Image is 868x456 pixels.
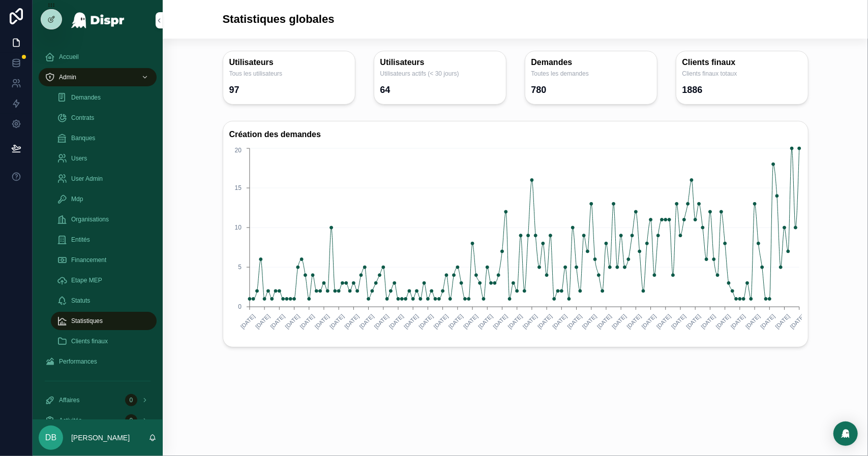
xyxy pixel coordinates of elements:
[229,146,802,341] div: chart
[71,236,90,244] span: Entités
[403,313,420,330] text: [DATE]
[714,313,731,330] text: [DATE]
[59,357,97,366] span: Performances
[682,70,802,78] span: Clients finaux totaux
[551,313,568,330] text: [DATE]
[33,41,163,419] div: scrollable content
[298,313,315,330] text: [DATE]
[125,414,137,427] div: 0
[492,313,508,330] text: [DATE]
[59,416,82,425] span: Activités
[51,271,157,289] a: Etape MEP
[373,313,390,330] text: [DATE]
[358,313,375,330] text: [DATE]
[700,313,716,330] text: [DATE]
[223,12,335,26] h1: Statistiques globales
[254,313,271,330] text: [DATE]
[71,175,103,183] span: User Admin
[313,313,330,330] text: [DATE]
[229,82,240,98] div: 97
[581,313,597,330] text: [DATE]
[71,215,109,223] span: Organisations
[670,313,687,330] text: [DATE]
[71,276,102,284] span: Etape MEP
[774,313,791,330] text: [DATE]
[531,70,651,78] span: Toutes les demandes
[595,313,612,330] text: [DATE]
[51,251,157,269] a: Financement
[729,313,746,330] text: [DATE]
[759,313,776,330] text: [DATE]
[833,421,858,446] div: Open Intercom Messenger
[655,313,672,330] text: [DATE]
[229,127,802,142] h3: Création des demandes
[625,313,642,330] text: [DATE]
[343,313,360,330] text: [DATE]
[447,313,464,330] text: [DATE]
[536,313,553,330] text: [DATE]
[59,73,76,81] span: Admin
[51,210,157,229] a: Organisations
[531,57,651,68] h3: Demandes
[51,190,157,208] a: Mdp
[51,129,157,147] a: Banques
[39,411,157,430] a: Activités0
[238,304,242,311] tspan: 0
[685,313,702,330] text: [DATE]
[234,184,242,191] tspan: 15
[71,154,87,162] span: Users
[789,313,805,330] text: [DATE]
[71,256,106,264] span: Financement
[744,313,761,330] text: [DATE]
[71,114,94,122] span: Contrats
[71,134,95,142] span: Banques
[71,317,103,325] span: Statistiques
[387,313,404,330] text: [DATE]
[229,57,349,68] h3: Utilisateurs
[234,224,242,231] tspan: 10
[71,433,130,443] p: [PERSON_NAME]
[71,195,83,203] span: Mdp
[51,231,157,249] a: Entités
[531,82,547,98] div: 780
[682,57,802,68] h3: Clients finaux
[506,313,523,330] text: [DATE]
[125,394,137,406] div: 0
[51,291,157,310] a: Statuts
[71,337,108,345] span: Clients finaux
[39,68,157,86] a: Admin
[239,313,256,330] text: [DATE]
[59,396,79,404] span: Affaires
[51,170,157,188] a: User Admin
[682,82,703,98] div: 1886
[234,147,242,154] tspan: 20
[521,313,538,330] text: [DATE]
[71,297,90,305] span: Statuts
[39,391,157,409] a: Affaires0
[71,93,101,102] span: Demandes
[45,432,56,444] span: DB
[611,313,627,330] text: [DATE]
[39,48,157,66] a: Accueil
[640,313,657,330] text: [DATE]
[51,332,157,350] a: Clients finaux
[432,313,449,330] text: [DATE]
[238,264,242,271] tspan: 5
[284,313,301,330] text: [DATE]
[380,82,391,98] div: 64
[51,109,157,127] a: Contrats
[477,313,494,330] text: [DATE]
[328,313,345,330] text: [DATE]
[59,53,79,61] span: Accueil
[380,70,500,78] span: Utilisateurs actifs (< 30 jours)
[39,352,157,371] a: Performances
[51,149,157,168] a: Users
[51,88,157,107] a: Demandes
[566,313,583,330] text: [DATE]
[269,313,286,330] text: [DATE]
[380,57,500,68] h3: Utilisateurs
[229,70,349,78] span: Tous les utilisateurs
[417,313,434,330] text: [DATE]
[462,313,478,330] text: [DATE]
[51,312,157,330] a: Statistiques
